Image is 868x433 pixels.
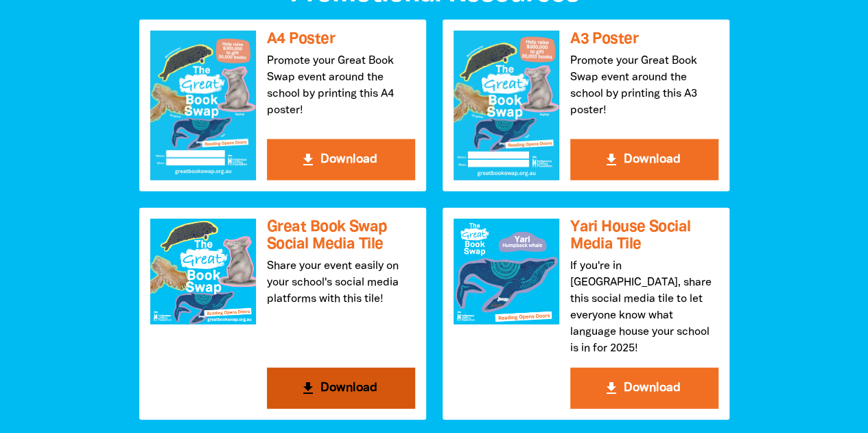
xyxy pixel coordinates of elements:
[300,380,316,397] i: get_app
[603,380,620,397] i: get_app
[267,368,415,409] button: get_app Download
[570,139,718,180] button: get_app Download
[267,139,415,180] button: get_app Download
[570,219,718,253] h3: Yari House Social Media Tile
[267,219,415,253] h3: Great Book Swap Social Media Tile
[150,219,256,325] img: Great Book Swap Social Media Tile
[267,31,415,48] h3: A4 Poster
[300,152,316,168] i: get_app
[454,219,559,325] img: Yari House Social Media Tile
[570,31,718,48] h3: A3 Poster
[150,31,256,180] img: A4 Poster
[603,152,620,168] i: get_app
[454,31,559,180] img: A3 Poster
[570,368,718,409] button: get_app Download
